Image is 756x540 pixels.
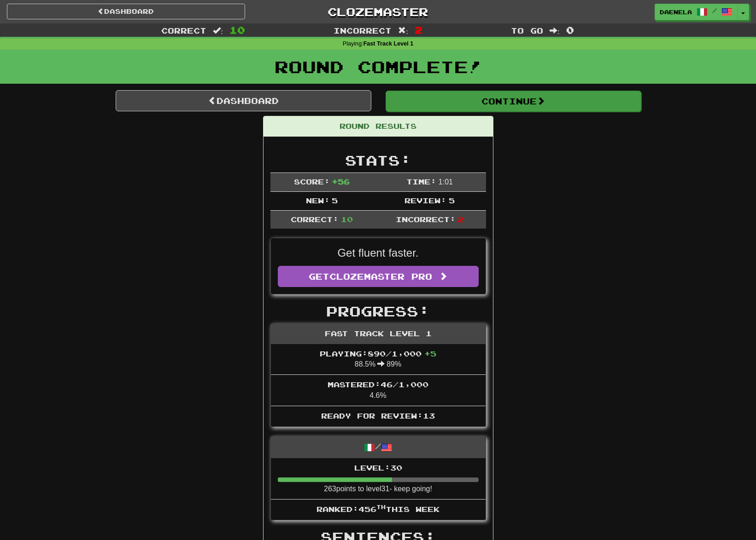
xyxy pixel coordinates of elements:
span: Ranked: 456 this week [316,505,440,513]
a: Dashboard [7,4,245,19]
span: 10 [341,215,353,224]
span: 2 [457,215,463,224]
span: Correct [161,26,206,35]
h2: Stats: [270,153,486,168]
span: : [398,27,408,34]
span: 2 [415,24,422,35]
span: Mastered: 46 / 1,000 [328,380,428,389]
li: 263 points to level 31 - keep going! [271,458,486,500]
div: Round Results [264,116,493,137]
span: 1 : 0 1 [439,178,453,186]
span: Ready for Review: 13 [321,411,435,420]
span: Incorrect: [396,215,456,224]
span: 5 [449,196,455,205]
div: / [271,437,486,458]
a: Clozemaster [259,4,497,20]
span: New: [306,196,330,205]
span: + 5 [424,349,436,358]
a: daenela / [655,4,738,20]
h2: Progress: [270,304,486,319]
sup: th [376,504,386,510]
span: : [213,27,223,34]
span: 10 [229,24,245,35]
span: + 56 [332,177,350,186]
span: 5 [332,196,338,205]
span: daenela [660,8,692,16]
span: Correct: [291,215,339,224]
strong: Fast Track Level 1 [363,40,414,47]
span: Review: [404,196,446,205]
div: Fast Track Level 1 [271,324,486,344]
span: Time: [406,177,436,186]
span: To go [511,26,543,35]
span: Playing: 890 / 1,000 [320,349,436,358]
span: 0 [566,24,574,35]
span: Clozemaster Pro [329,271,432,281]
button: Continue [386,91,641,112]
span: Level: 30 [354,463,402,472]
span: : [550,27,560,34]
span: Score: [294,177,330,186]
li: 88.5% 89% [271,344,486,375]
span: Incorrect [334,26,392,35]
h1: Round Complete! [3,57,753,76]
span: / [712,7,717,14]
a: GetClozemaster Pro [278,266,479,287]
p: Get fluent faster. [278,245,479,261]
li: 4.6% [271,374,486,406]
a: Dashboard [116,90,371,111]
